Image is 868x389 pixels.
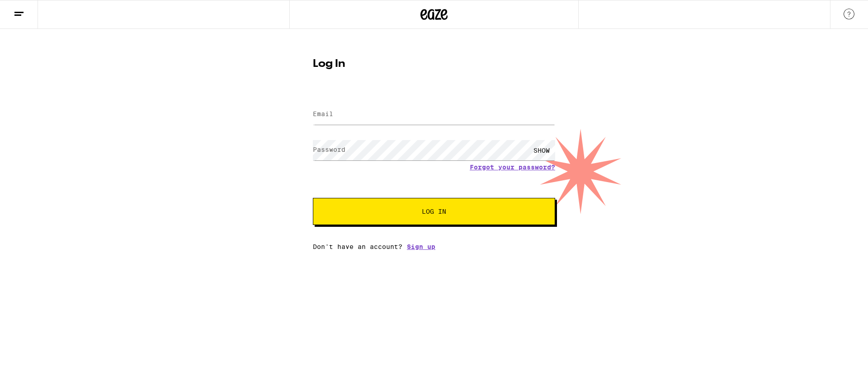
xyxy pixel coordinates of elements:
input: Email [313,104,555,125]
span: Log In [422,208,446,215]
label: Email [313,110,333,117]
label: Password [313,146,345,153]
a: Sign up [407,243,435,250]
div: SHOW [528,140,555,160]
button: Log In [313,198,555,225]
h1: Log In [313,59,555,70]
a: Forgot your password? [470,164,555,171]
div: Don't have an account? [313,243,555,250]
